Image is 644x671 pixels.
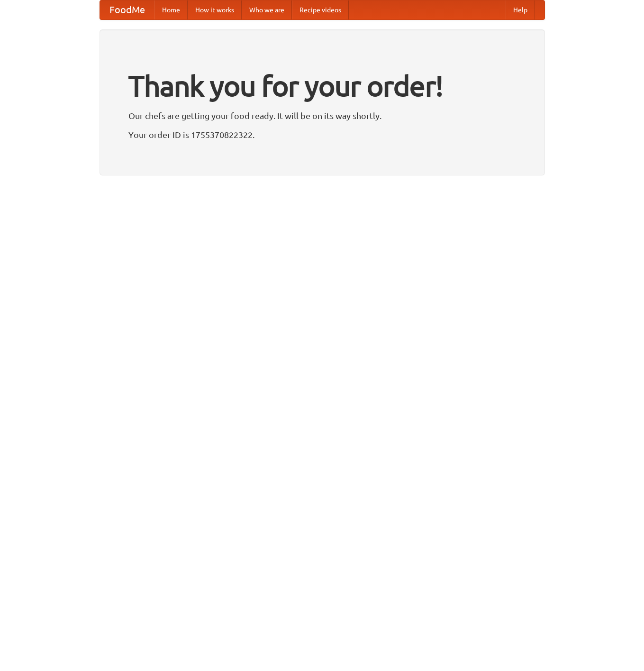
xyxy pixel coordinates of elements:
a: How it works [188,0,242,19]
p: Your order ID is 1755370822322. [128,128,516,142]
a: Recipe videos [292,0,349,19]
h1: Thank you for your order! [128,63,516,109]
a: FoodMe [100,0,154,19]
a: Help [506,0,535,19]
a: Home [154,0,188,19]
p: Our chefs are getting your food ready. It will be on its way shortly. [128,109,516,123]
a: Who we are [242,0,292,19]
